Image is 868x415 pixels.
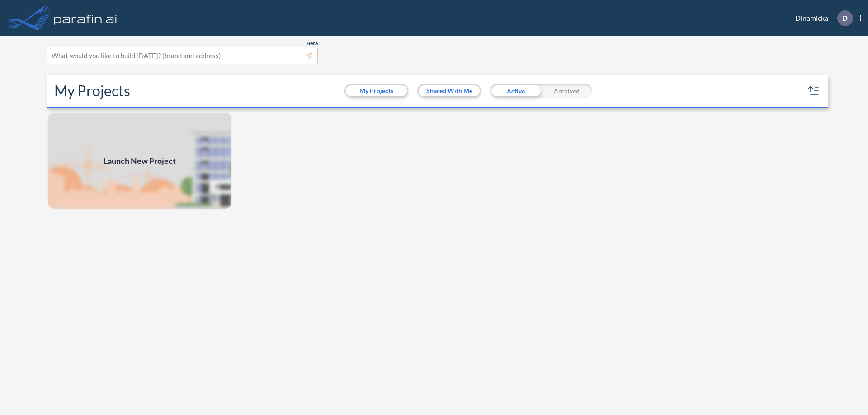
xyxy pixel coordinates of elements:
[346,85,407,96] button: My Projects
[782,10,861,26] div: Dinamicka
[47,112,232,210] img: add
[807,84,821,98] button: sort
[307,40,318,47] span: Beta
[54,82,130,99] h2: My Projects
[842,14,848,22] p: D
[419,85,480,96] button: Shared With Me
[490,84,541,98] div: Active
[104,155,176,167] span: Launch New Project
[47,112,232,210] a: Launch New Project
[541,84,592,98] div: Archived
[52,9,119,27] img: logo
